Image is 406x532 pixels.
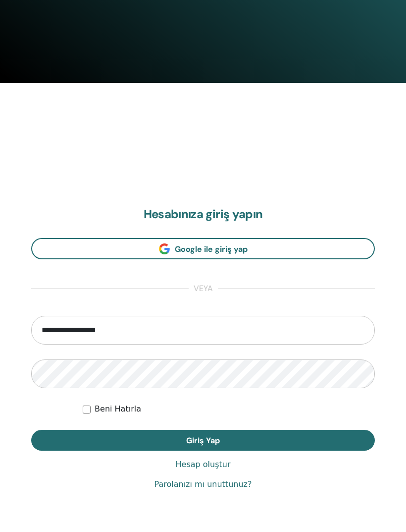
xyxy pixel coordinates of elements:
a: Parolanızı mı unuttunuz? [154,478,252,490]
label: Beni Hatırla [95,403,141,415]
a: Google ile giriş yap [31,238,375,259]
div: Keep me authenticated indefinitely or until I manually logout [83,403,375,415]
span: Google ile giriş yap [175,244,248,254]
a: Hesap oluştur [176,459,231,471]
button: Giriş Yap [31,430,375,451]
span: Giriş Yap [186,435,220,446]
span: veya [189,283,218,295]
h2: Hesabınıza giriş yapın [31,207,375,222]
